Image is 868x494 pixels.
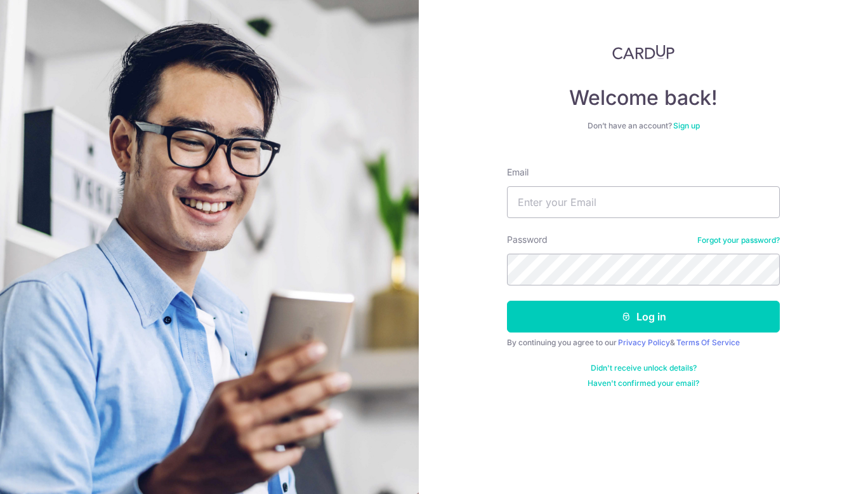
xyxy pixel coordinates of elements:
a: Privacy Policy [618,338,670,347]
a: Didn't receive unlock details? [591,363,697,373]
img: CardUp Logo [612,45,674,60]
a: Terms Of Service [676,338,740,347]
div: By continuing you agree to our & [507,338,780,348]
label: Email [507,166,529,179]
div: Don’t have an account? [507,121,780,131]
button: Log in [507,301,780,333]
h4: Welcome back! [507,85,780,111]
input: Enter your Email [507,186,780,218]
a: Forgot your password? [697,235,780,245]
a: Sign up [673,121,700,130]
a: Haven't confirmed your email? [588,378,699,388]
label: Password [507,233,548,246]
